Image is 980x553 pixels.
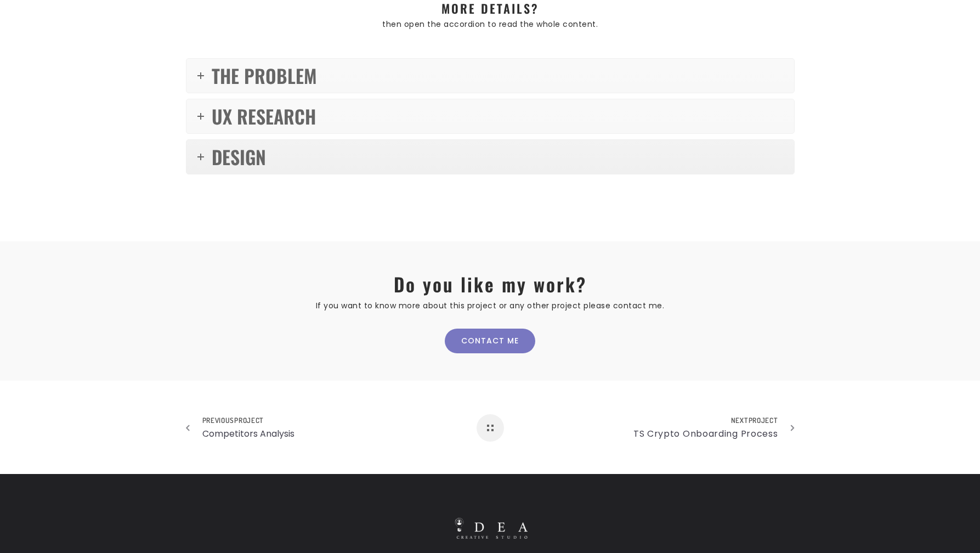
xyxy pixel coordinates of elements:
a: PreviousprojectCompetitors Analysis [186,415,294,441]
span: UX RESEARCH [212,102,316,130]
div: If you want to know more about this project or any other project please contact me. [182,300,798,312]
span: THE PROBLEM [212,61,317,89]
span: project [234,416,264,425]
a: THE PROBLEM [186,59,794,93]
a: DESIGN [186,140,794,174]
span: Next [633,415,778,441]
div: then open the accordion to read the whole content. [186,18,795,31]
span: Previous [202,415,294,426]
span: TS Crypto Onboarding Process [633,427,778,441]
a: Contact me [445,329,535,353]
img: Jesus GA Portfolio [453,518,528,539]
span: Competitors Analysis [202,427,294,441]
a: UX RESEARCH [186,99,794,133]
span: DESIGN [212,143,266,171]
a: NextprojectTS Crypto Onboarding Process [633,415,795,441]
a: All Projects [477,414,504,442]
h4: Do you like my work? [182,269,798,300]
span: project [749,416,778,425]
